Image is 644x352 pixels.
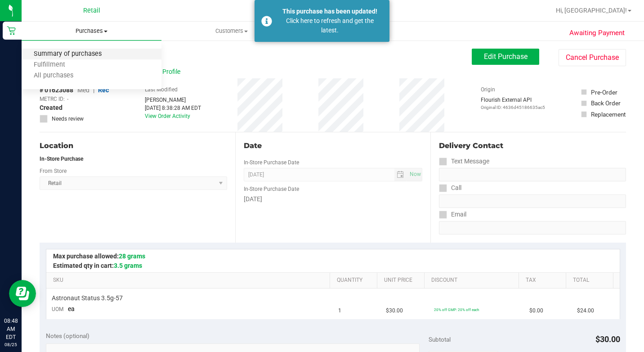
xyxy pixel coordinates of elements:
span: Med [77,86,89,94]
div: Date [244,140,423,151]
a: Quantity [337,277,373,284]
span: Customers [162,27,301,35]
span: # 01623088 [40,86,73,95]
span: Awaiting Payment [569,28,625,38]
span: Created [40,103,63,113]
span: Rec [98,86,109,94]
span: UOM [52,306,63,312]
label: In-Store Purchase Date [244,185,299,193]
span: Subtotal [429,336,451,343]
span: 3.5 grams [114,262,142,269]
span: 1 [338,307,341,315]
div: Location [40,140,227,151]
strong: In-Store Purchase [40,156,83,162]
div: Click here to refresh and get the latest. [277,16,383,35]
div: Replacement [591,110,626,119]
a: SKU [53,277,326,284]
div: [DATE] 8:38:28 AM EDT [145,104,201,112]
p: 08:48 AM EDT [4,317,18,341]
span: Fulfillment [22,61,77,69]
label: Origin [481,86,495,94]
span: 28 grams [119,253,145,260]
a: Customers [161,22,301,41]
span: $30.00 [386,307,403,315]
span: View Profile [148,67,183,77]
label: Last Modified [145,86,178,94]
span: Astronaut Status 3.5g-57 [52,294,123,302]
p: Original ID: 4636d45186635ac5 [481,104,545,111]
button: Edit Purchase [472,49,539,65]
label: Call [439,181,461,194]
span: Retail [83,7,100,14]
div: This purchase has been updated! [277,7,383,16]
span: Purchases [22,27,161,35]
span: $0.00 [529,307,543,315]
div: [DATE] [244,194,423,204]
span: Notes (optional) [46,332,89,339]
span: Max purchase allowed: [53,253,145,260]
input: Format: (999) 999-9999 [439,168,626,181]
p: 08/25 [4,341,18,348]
a: Tax [526,277,562,284]
span: $24.00 [577,307,594,315]
div: Flourish External API [481,96,545,111]
span: - [67,95,68,103]
a: View Order Activity [145,113,190,119]
span: METRC ID: [40,95,65,103]
span: Needs review [52,115,84,123]
div: Delivery Contact [439,140,626,151]
label: In-Store Purchase Date [244,158,299,167]
iframe: Resource center [9,280,36,307]
a: Total [573,277,609,284]
span: $30.00 [595,334,620,344]
span: Estimated qty in cart: [53,262,142,269]
a: Purchases Summary of purchases Fulfillment All purchases [22,22,161,41]
button: Cancel Purchase [559,49,626,66]
div: Pre-Order [591,88,617,97]
div: [PERSON_NAME] [145,96,201,104]
span: Hi, [GEOGRAPHIC_DATA]! [556,7,627,14]
input: Format: (999) 999-9999 [439,194,626,208]
span: ea [68,305,75,312]
a: Unit Price [384,277,420,284]
span: All purchases [22,72,85,80]
label: From Store [40,167,67,175]
a: Discount [431,277,515,284]
span: Summary of purchases [22,50,114,58]
inline-svg: Retail [7,26,16,35]
span: 20% off GMP: 20% off each [434,307,479,312]
label: Email [439,208,466,221]
div: Back Order [591,99,621,108]
span: Edit Purchase [484,52,528,61]
label: Text Message [439,155,489,168]
span: | [93,86,94,94]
